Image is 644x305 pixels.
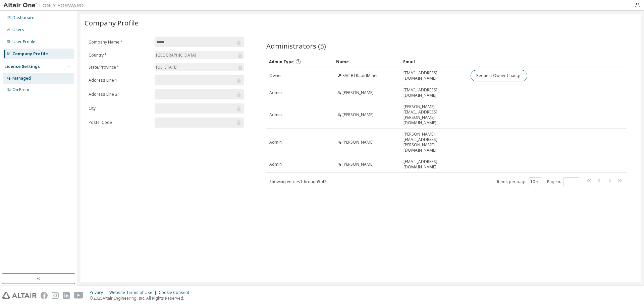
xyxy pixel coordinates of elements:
[404,104,465,126] span: [PERSON_NAME][EMAIL_ADDRESS][PERSON_NAME][DOMAIN_NAME]
[471,70,527,81] button: Request Owner Change
[90,295,193,301] p: © 2025 Altair Engineering, Inc. All Rights Reserved.
[269,140,282,145] span: Admin
[159,290,193,295] div: Cookie Consent
[63,292,70,299] img: linkedin.svg
[269,59,294,65] span: Admin Type
[342,140,374,145] span: [PERSON_NAME]
[2,292,37,299] img: altair_logo.svg
[404,70,465,81] span: [EMAIL_ADDRESS][DOMAIN_NAME]
[404,159,465,170] span: [EMAIL_ADDRESS][DOMAIN_NAME]
[12,15,35,20] div: Dashboard
[12,27,24,32] div: Users
[342,73,378,78] span: SVC BI RapidMiner
[342,112,374,118] span: [PERSON_NAME]
[89,65,151,70] label: State/Province
[155,64,178,71] div: [US_STATE]
[89,40,151,45] label: Company Name
[89,53,151,58] label: Country
[266,41,326,51] span: Administrators (5)
[155,52,197,59] div: [GEOGRAPHIC_DATA]
[404,132,465,153] span: [PERSON_NAME][EMAIL_ADDRESS][PERSON_NAME][DOMAIN_NAME]
[403,56,465,67] div: Email
[4,64,40,69] div: License Settings
[90,290,109,295] div: Privacy
[269,162,282,167] span: Admin
[155,63,244,71] div: [US_STATE]
[12,87,29,92] div: On Prem
[85,18,139,27] span: Company Profile
[3,2,87,9] img: Altair One
[89,106,151,111] label: City
[530,179,539,184] button: 10
[52,292,59,299] img: instagram.svg
[74,292,84,299] img: youtube.svg
[269,112,282,118] span: Admin
[269,179,327,184] span: Showing entries 1 through 5 of 5
[269,73,282,78] span: Owner
[342,162,374,167] span: [PERSON_NAME]
[41,292,48,299] img: facebook.svg
[89,120,151,125] label: Postal Code
[404,87,465,98] span: [EMAIL_ADDRESS][DOMAIN_NAME]
[547,177,579,186] span: Page n.
[336,56,398,67] div: Name
[155,51,244,59] div: [GEOGRAPHIC_DATA]
[89,92,151,97] label: Address Line 2
[109,290,159,295] div: Website Terms of Use
[497,177,541,186] span: Items per page
[342,90,374,95] span: [PERSON_NAME]
[12,76,31,81] div: Managed
[12,39,35,45] div: User Profile
[89,78,151,83] label: Address Line 1
[269,90,282,95] span: Admin
[12,51,48,57] div: Company Profile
